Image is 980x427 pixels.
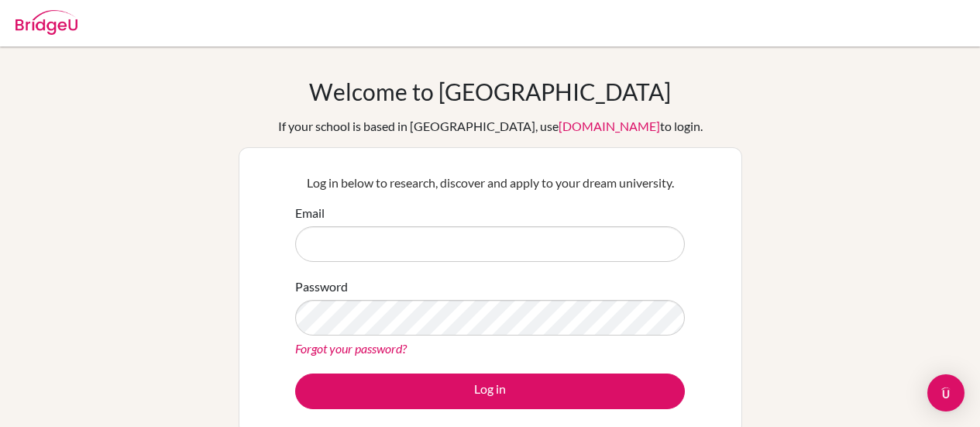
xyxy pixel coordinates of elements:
div: Open Intercom Messenger [927,374,965,412]
label: Password [295,277,348,296]
a: [DOMAIN_NAME] [559,119,660,133]
img: Bridge-U [15,10,77,35]
label: Email [295,204,325,222]
p: Log in below to research, discover and apply to your dream university. [295,174,685,192]
button: Log in [295,374,685,409]
a: Forgot your password? [295,341,407,356]
h1: Welcome to [GEOGRAPHIC_DATA] [309,77,671,105]
div: If your school is based in [GEOGRAPHIC_DATA], use to login. [278,117,703,136]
